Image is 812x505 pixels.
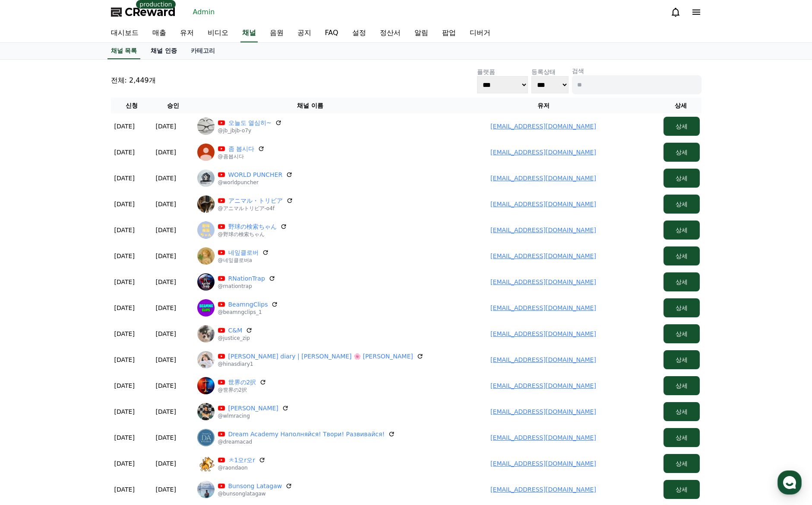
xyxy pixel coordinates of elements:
span: 대화 [79,288,89,294]
p: [DATE] [156,459,176,468]
p: [DATE] [156,304,176,312]
button: 상세 [664,169,700,188]
a: [PERSON_NAME] [228,404,278,412]
a: 상세 [664,227,700,233]
p: [DATE] [114,148,135,157]
button: 상세 [664,246,700,265]
th: 상세 [660,98,701,113]
th: 승인 [152,98,194,113]
p: [DATE] [156,278,176,286]
a: 대화 [57,274,111,296]
p: [DATE] [156,355,176,364]
a: 카테고리 [184,43,222,59]
a: 매출 [145,24,173,42]
a: [EMAIL_ADDRESS][DOMAIN_NAME] [490,252,596,259]
a: C&M [228,326,243,335]
th: 유저 [427,98,660,113]
a: 대시보드 [104,24,145,42]
a: 오늘도 열심히~ [228,118,272,127]
button: 상세 [664,272,700,291]
a: 디버거 [463,24,497,42]
a: 상세 [664,382,700,389]
p: [DATE] [114,278,135,286]
p: [DATE] [156,174,176,182]
button: 상세 [664,298,700,317]
a: 상세 [664,330,700,337]
p: 등록상태 [531,67,569,76]
p: [DATE] [156,381,176,390]
img: Dream Academy Наполняйся! Твори! Развивайся! [197,429,215,446]
p: [DATE] [114,433,135,442]
p: [DATE] [156,329,176,338]
a: [EMAIL_ADDRESS][DOMAIN_NAME] [490,460,596,467]
a: ㅊ1오r오r [228,456,255,464]
button: 상세 [664,454,700,473]
img: C&M [197,325,215,342]
a: BeamngClips [228,300,268,309]
img: 네잎클로버 [197,247,215,265]
p: [DATE] [156,200,176,208]
p: [DATE] [114,226,135,234]
a: Admin [190,5,218,19]
th: 신청 [111,98,152,113]
p: @jb_jbjb-o7y [218,127,282,134]
span: 설정 [133,287,144,294]
a: 정산서 [373,24,408,42]
a: [PERSON_NAME] diary | [PERSON_NAME] 🌸 [PERSON_NAME] [228,352,413,361]
a: FAQ [318,24,345,42]
p: [DATE] [156,148,176,157]
a: [EMAIL_ADDRESS][DOMAIN_NAME] [490,149,596,156]
a: [EMAIL_ADDRESS][DOMAIN_NAME] [490,201,596,208]
button: 상세 [664,143,700,162]
p: [DATE] [114,485,135,494]
p: @rnationtrap [218,283,275,290]
img: Hina’s diary | 春瀬ひな 🌸 Hina Haruse [197,351,215,368]
button: 상세 [664,376,700,395]
a: 상세 [664,434,700,441]
p: @raondaon [218,464,265,471]
p: [DATE] [156,252,176,260]
a: 상세 [664,252,700,259]
p: [DATE] [114,200,135,208]
p: @世界の2択 [218,387,267,393]
img: 좀 봅시다 [197,144,215,161]
a: 野球の検索ちゃん [228,222,277,231]
a: 世界の2択 [228,378,256,387]
p: @beamngclips_1 [218,309,278,316]
p: @wlmracing [218,412,289,419]
a: [EMAIL_ADDRESS][DOMAIN_NAME] [490,330,596,337]
p: [DATE] [114,459,135,468]
p: @野球の検索ちゃん [218,231,287,238]
a: 공지 [291,24,318,42]
a: 네잎클로버 [228,248,259,257]
a: [EMAIL_ADDRESS][DOMAIN_NAME] [490,304,596,311]
p: 검색 [572,67,701,75]
a: WORLD PUNCHER [228,170,283,179]
span: 홈 [27,287,32,294]
button: 상세 [664,221,700,240]
a: 유저 [173,24,201,42]
img: ㅊ1오r오r [197,455,215,472]
button: 상세 [664,480,700,499]
img: RNationTrap [197,273,215,291]
a: 상세 [664,356,700,363]
p: [DATE] [114,407,135,416]
p: [DATE] [156,485,176,494]
a: 채널 인증 [144,43,184,59]
img: WORLD PUNCHER [197,169,215,187]
a: [EMAIL_ADDRESS][DOMAIN_NAME] [490,278,596,285]
p: [DATE] [114,304,135,312]
a: 비디오 [201,24,235,42]
p: [DATE] [114,252,135,260]
button: 상세 [664,324,700,343]
p: @네잎클로버a [218,257,269,264]
p: [DATE] [114,329,135,338]
a: 채널 [240,24,258,42]
p: [DATE] [156,226,176,234]
p: @좀봅시다 [218,153,265,160]
img: William Lee [197,403,215,420]
a: [EMAIL_ADDRESS][DOMAIN_NAME] [490,356,596,363]
button: 상세 [664,402,700,421]
img: アニマル・トリビア [197,195,215,213]
a: 상세 [664,123,700,130]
